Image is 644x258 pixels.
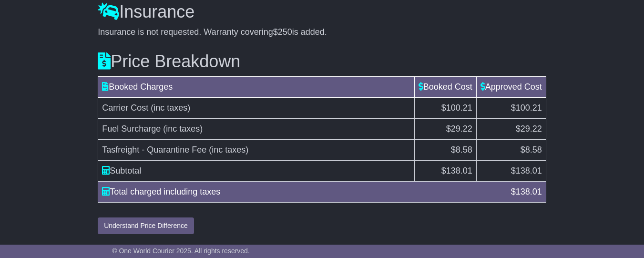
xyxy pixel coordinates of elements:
[112,247,250,255] span: © One World Courier 2025. All rights reserved.
[521,145,542,155] span: $8.58
[98,161,415,182] td: Subtotal
[446,124,472,134] span: $29.22
[102,124,161,134] span: Fuel Surcharge
[506,186,547,198] div: $
[98,2,546,21] h3: Insurance
[414,161,476,182] td: $
[441,103,472,113] span: $100.21
[209,145,248,155] span: (inc taxes)
[98,217,194,234] button: Understand Price Difference
[516,124,542,134] span: $29.22
[97,186,506,198] div: Total charged including taxes
[476,77,546,98] td: Approved Cost
[163,124,203,134] span: (inc taxes)
[98,77,415,98] td: Booked Charges
[476,161,546,182] td: $
[151,103,190,113] span: (inc taxes)
[516,166,542,175] span: 138.01
[451,145,472,155] span: $8.58
[98,27,546,38] div: Insurance is not requested. Warranty covering is added.
[414,77,476,98] td: Booked Cost
[446,166,472,175] span: 138.01
[98,52,546,71] h3: Price Breakdown
[516,187,542,196] span: 138.01
[102,103,148,113] span: Carrier Cost
[273,27,292,37] span: $250
[511,103,542,113] span: $100.21
[102,145,206,155] span: Tasfreight - Quarantine Fee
